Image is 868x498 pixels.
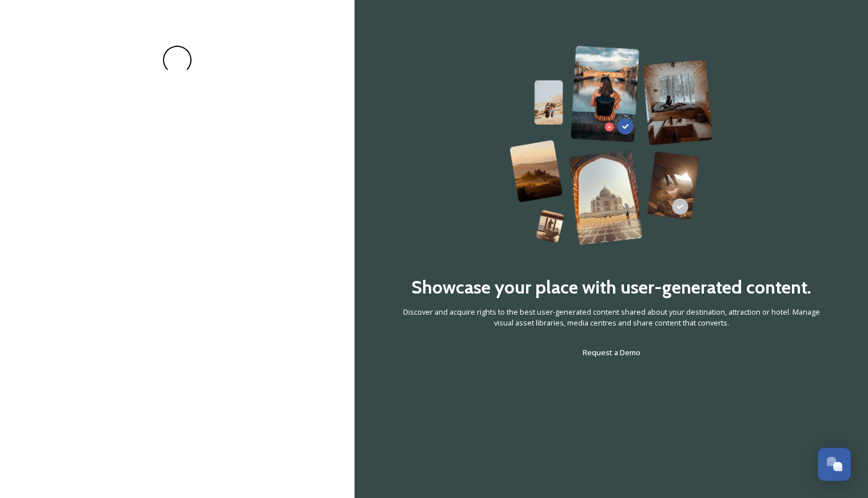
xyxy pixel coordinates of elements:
button: Open Chat [818,448,851,481]
img: 63b42ca75bacad526042e722_Group%20154-p-800.png [509,46,713,245]
h2: Showcase your place with user-generated content. [411,274,811,301]
a: Request a Demo [583,346,640,359]
span: Discover and acquire rights to the best user-generated content shared about your destination, att... [400,307,822,328]
span: Request a Demo [583,347,640,358]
